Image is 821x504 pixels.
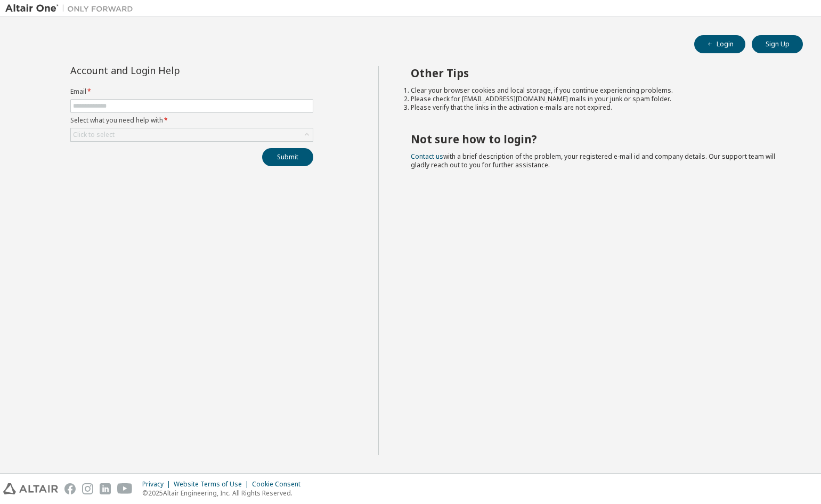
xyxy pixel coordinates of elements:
li: Please verify that the links in the activation e-mails are not expired. [411,103,784,112]
img: linkedin.svg [100,483,111,494]
li: Please check for [EMAIL_ADDRESS][DOMAIN_NAME] mails in your junk or spam folder. [411,95,784,103]
a: Contact us [411,152,443,161]
span: with a brief description of the problem, your registered e-mail id and company details. Our suppo... [411,152,775,169]
div: Cookie Consent [252,480,307,489]
h2: Other Tips [411,66,784,80]
button: Login [694,35,745,53]
img: Altair One [5,3,139,14]
div: Click to select [73,131,115,139]
img: facebook.svg [64,483,76,494]
button: Submit [262,148,313,166]
label: Email [70,87,313,96]
li: Clear your browser cookies and local storage, if you continue experiencing problems. [411,86,784,95]
p: © 2025 Altair Engineering, Inc. All Rights Reserved. [142,489,307,498]
img: youtube.svg [117,483,133,494]
div: Privacy [142,480,174,489]
div: Click to select [71,128,313,141]
h2: Not sure how to login? [411,132,784,146]
div: Account and Login Help [70,66,265,75]
div: Website Terms of Use [174,480,252,489]
button: Sign Up [752,35,803,53]
img: altair_logo.svg [3,483,58,494]
img: instagram.svg [82,483,93,494]
label: Select what you need help with [70,116,313,125]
